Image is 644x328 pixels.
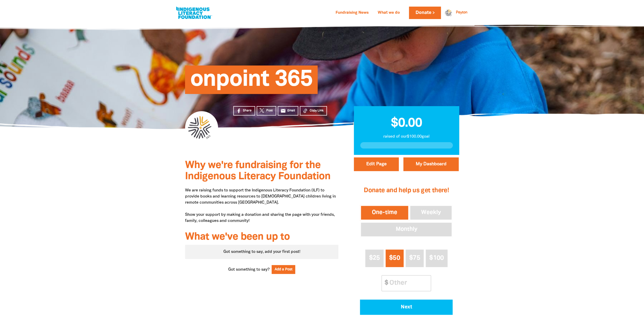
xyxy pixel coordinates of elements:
a: Peyton [456,11,467,14]
span: Post [266,108,273,113]
p: We are raising funds to support the Indigenous Literacy Foundation (ILF) to provide books and lea... [185,187,339,224]
i: email [280,108,286,113]
a: Post [257,106,276,116]
button: Copy Link [300,106,327,116]
button: $75 [406,250,424,267]
p: raised of our $100.00 goal [360,134,453,140]
a: Fundraising News [333,9,372,17]
h2: Donate and help us get there! [360,181,453,201]
a: My Dashboard [403,157,459,171]
button: Weekly [409,205,453,221]
div: Paginated content [185,245,339,259]
button: $25 [365,250,383,267]
div: Got something to say, add your first post! [185,245,339,259]
a: What we do [375,9,403,17]
span: $ [382,275,388,291]
a: emailEmail [278,106,299,116]
h3: What we've been up to [185,232,339,243]
a: Share [233,106,255,116]
span: Copy Link [309,108,323,113]
span: $0.00 [391,118,422,129]
button: Pay with Credit Card [360,300,453,315]
span: $50 [389,255,400,261]
button: Add a Post [272,265,295,274]
span: $75 [409,255,420,261]
input: Other [386,275,431,291]
span: $25 [369,255,380,261]
button: $50 [386,250,404,267]
span: Next [367,305,446,310]
span: Why we're fundraising for the Indigenous Literacy Foundation [185,161,331,181]
button: Monthly [360,222,453,237]
span: Got something to say? [228,267,270,273]
button: $100 [426,250,448,267]
a: Donate [409,7,441,19]
span: Email [287,108,295,113]
button: One-time [360,205,409,221]
span: $100 [429,255,444,261]
span: onpoint 365 [190,69,312,94]
button: Edit Page [354,157,399,171]
span: Share [243,108,252,113]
